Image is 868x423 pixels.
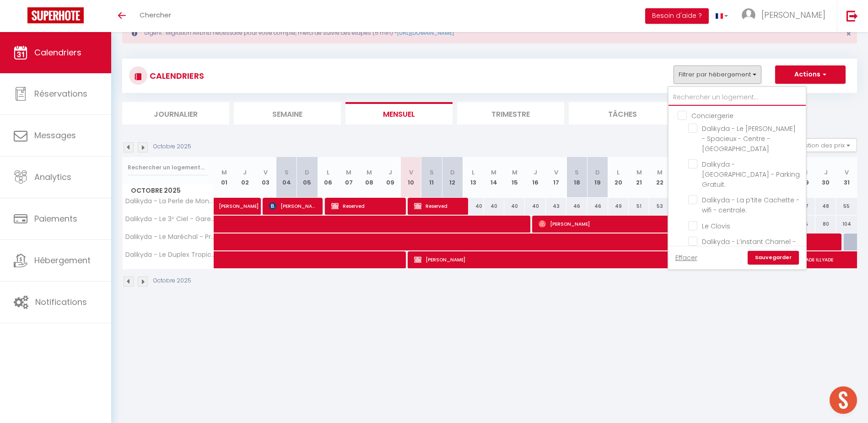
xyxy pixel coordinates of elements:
[649,198,670,215] div: 53
[504,198,525,215] div: 40
[338,157,359,198] th: 07
[234,102,341,125] li: Semaine
[463,157,483,198] th: 13
[409,168,413,177] abbr: V
[414,197,462,215] span: Reserved
[450,168,455,177] abbr: D
[669,89,806,106] input: Rechercher un logement...
[264,168,268,177] abbr: V
[34,213,77,224] span: Paiements
[504,157,525,198] th: 15
[775,65,846,84] button: Actions
[815,157,836,198] th: 30
[824,168,828,177] abbr: J
[123,184,214,197] span: Octobre 2025
[27,7,84,23] img: Super Booking
[595,168,600,177] abbr: D
[649,157,670,198] th: 22
[539,215,731,233] span: [PERSON_NAME]
[269,197,317,215] span: [PERSON_NAME]
[388,168,392,177] abbr: J
[587,157,608,198] th: 19
[575,168,579,177] abbr: S
[472,168,474,177] abbr: L
[830,386,857,414] div: Ouvrir le chat
[122,102,229,125] li: Journalier
[608,157,629,198] th: 20
[836,216,857,233] div: 104
[359,157,380,198] th: 08
[815,198,836,215] div: 48
[331,197,400,215] span: Reserved
[153,142,191,151] p: Octobre 2025
[147,65,204,86] h3: CALENDRIERS
[657,168,663,177] abbr: M
[702,195,799,215] span: Dalikyda - La p’tite Cachette - wifi - centrale.
[457,102,564,125] li: Trimestre
[789,138,857,152] button: Gestion des prix
[629,157,649,198] th: 21
[617,168,620,177] abbr: L
[534,168,537,177] abbr: J
[569,102,676,125] li: Tâches
[846,10,858,22] img: logout
[397,29,454,37] a: [URL][DOMAIN_NAME]
[255,157,276,198] th: 03
[124,233,216,240] span: Dalikyda - Le Maréchal - Proche [GEOGRAPHIC_DATA].
[636,168,642,177] abbr: M
[836,157,857,198] th: 31
[546,157,566,198] th: 17
[463,198,483,215] div: 40
[546,198,566,215] div: 43
[285,168,289,177] abbr: S
[346,168,351,177] abbr: M
[525,157,545,198] th: 16
[34,88,87,99] span: Réservations
[345,102,453,125] li: Mensuel
[702,160,800,189] span: Dalikyda - [GEOGRAPHIC_DATA] - Parking Gratuit.
[305,168,309,177] abbr: D
[629,198,649,215] div: 51
[645,8,709,24] button: Besoin d'aide ?
[380,157,400,198] th: 09
[235,157,255,198] th: 02
[400,157,421,198] th: 10
[318,157,338,198] th: 06
[836,198,857,215] div: 55
[554,168,558,177] abbr: V
[484,198,504,215] div: 40
[34,255,91,266] span: Hébergement
[34,171,71,183] span: Analytics
[128,159,209,176] input: Rechercher un logement...
[608,198,629,215] div: 49
[587,198,608,215] div: 46
[414,251,689,268] span: [PERSON_NAME]
[491,168,496,177] abbr: M
[566,198,587,215] div: 46
[276,157,297,198] th: 04
[124,216,216,222] span: Dalikyda - Le 3ᵉ Ciel - Gare & [GEOGRAPHIC_DATA]
[34,47,81,58] span: Calendriers
[525,198,545,215] div: 40
[35,296,87,308] span: Notifications
[219,193,261,210] span: [PERSON_NAME]
[566,157,587,198] th: 18
[675,253,697,263] a: Effacer
[214,157,235,198] th: 01
[243,168,247,177] abbr: J
[846,28,851,39] span: ×
[761,9,825,21] span: [PERSON_NAME]
[674,65,761,84] button: Filtrer par hébergement
[815,216,836,233] div: 80
[124,251,216,258] span: Dalikyda - Le Duplex Tropical.
[122,22,857,43] div: Urgent : Migration Airbnb nécessaire pour votre compte, merci de suivre ces étapes (5 min) -
[702,124,796,153] span: Dalikyda - Le [PERSON_NAME] - Spacieux - Centre - [GEOGRAPHIC_DATA]
[430,168,434,177] abbr: S
[742,8,755,22] img: ...
[484,157,504,198] th: 14
[153,277,191,285] p: Octobre 2025
[327,168,329,177] abbr: L
[512,168,518,177] abbr: M
[140,10,171,20] span: Chercher
[34,130,76,141] span: Messages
